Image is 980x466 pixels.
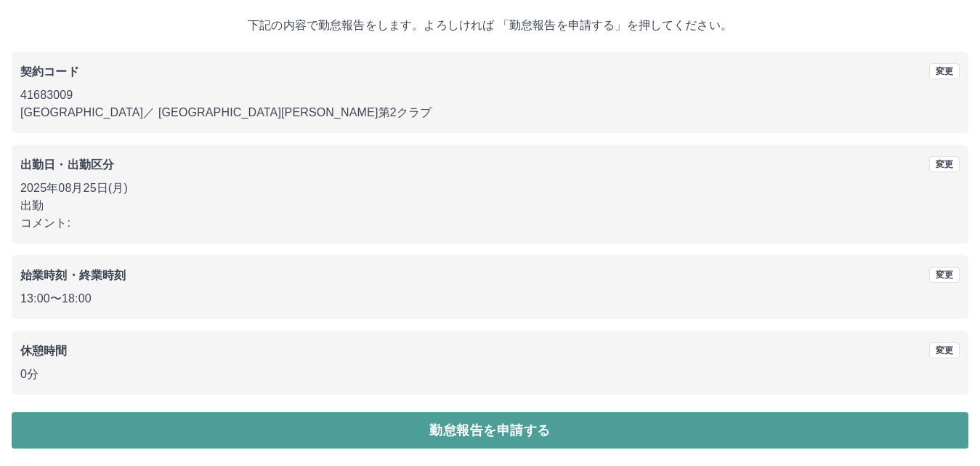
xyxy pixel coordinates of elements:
[20,214,960,232] p: コメント:
[20,290,960,308] p: 13:00 〜 18:00
[929,342,960,358] button: 変更
[20,158,114,171] b: 出勤日・出勤区分
[20,345,68,357] b: 休憩時間
[20,87,960,104] p: 41683009
[12,412,968,449] button: 勤怠報告を申請する
[20,269,126,281] b: 始業時刻・終業時刻
[20,104,960,121] p: [GEOGRAPHIC_DATA] ／ [GEOGRAPHIC_DATA][PERSON_NAME]第2クラブ
[929,63,960,79] button: 変更
[20,65,79,78] b: 契約コード
[20,180,960,197] p: 2025年08月25日(月)
[929,156,960,172] button: 変更
[12,17,968,34] p: 下記の内容で勤怠報告をします。よろしければ 「勤怠報告を申請する」を押してください。
[20,197,960,214] p: 出勤
[929,267,960,283] button: 変更
[20,366,960,383] p: 0分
